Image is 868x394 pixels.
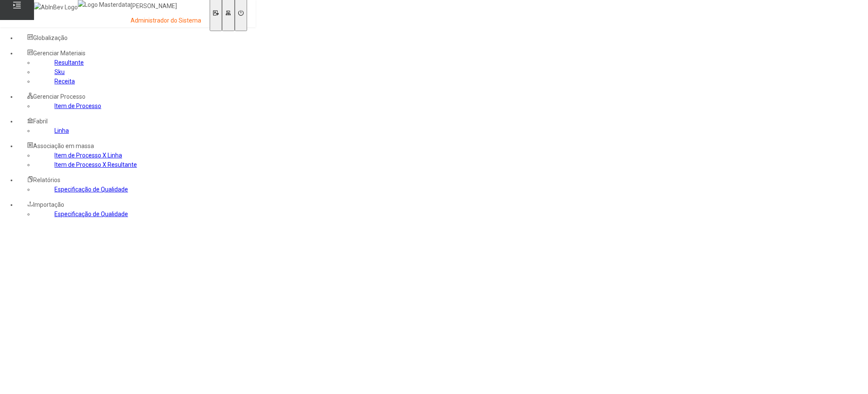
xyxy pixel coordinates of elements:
[54,127,69,134] a: Linha
[34,3,78,12] img: AbInBev Logo
[131,2,201,11] p: [PERSON_NAME]
[33,143,94,149] span: Associação em massa
[54,78,75,85] a: Receita
[33,50,85,57] span: Gerenciar Materiais
[54,59,84,66] a: Resultante
[54,152,122,159] a: Item de Processo X Linha
[54,69,65,75] a: Sku
[54,211,128,217] a: Especificação de Qualidade
[33,34,68,41] span: Globalização
[33,177,60,183] span: Relatórios
[54,186,128,193] a: Especificação de Qualidade
[33,118,48,125] span: Fabril
[33,201,64,208] span: Importação
[54,103,101,109] a: Item de Processo
[54,161,137,168] a: Item de Processo X Resultante
[33,93,85,100] span: Gerenciar Processo
[131,17,201,25] p: Administrador do Sistema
